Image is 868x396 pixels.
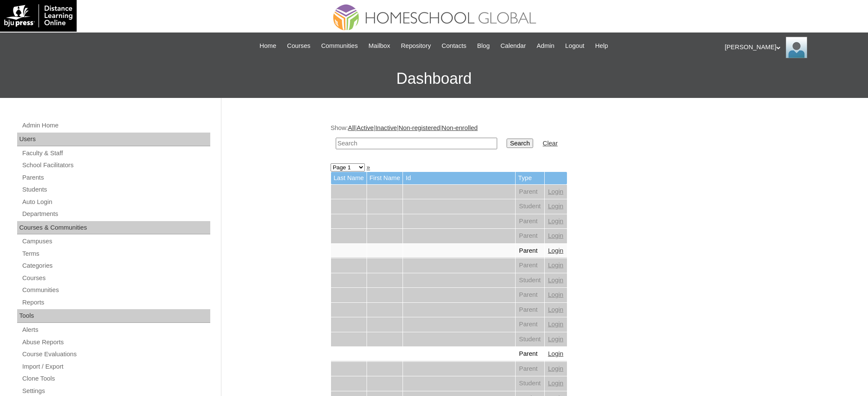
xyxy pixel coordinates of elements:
a: Departments [21,209,210,219]
a: Campuses [21,236,210,247]
div: [PERSON_NAME] [725,37,860,58]
a: Alerts [21,325,210,335]
a: Admin Home [21,120,210,131]
span: Help [595,41,608,51]
a: Clear [543,140,558,147]
td: Student [516,376,544,391]
a: Active [357,124,374,131]
div: Courses & Communities [17,221,210,235]
a: Login [548,321,564,328]
div: Users [17,133,210,146]
span: Repository [401,41,431,51]
span: Communities [321,41,358,51]
a: Abuse Reports [21,337,210,348]
td: Student [516,199,544,214]
td: Parent [516,244,544,258]
span: Home [260,41,276,51]
span: Calendar [501,41,526,51]
a: Blog [473,41,494,51]
a: Courses [283,41,315,51]
span: Mailbox [369,41,391,51]
a: Admin [532,41,559,51]
a: Courses [21,273,210,284]
td: Parent [516,288,544,302]
div: Show: | | | | [331,124,755,154]
a: Non-registered [399,124,440,131]
a: » [367,164,370,171]
span: Logout [565,41,585,51]
a: Login [548,188,564,195]
td: Type [516,172,544,184]
td: Parent [516,185,544,199]
a: Login [548,350,564,357]
a: Login [548,262,564,269]
a: Login [548,336,564,343]
td: Parent [516,303,544,317]
td: First Name [367,172,403,184]
a: Contacts [437,41,471,51]
td: Parent [516,258,544,273]
a: Faculty & Staff [21,148,210,159]
div: Tools [17,309,210,323]
a: Repository [397,41,435,51]
a: Import / Export [21,361,210,372]
a: Inactive [375,124,397,131]
a: Course Evaluations [21,349,210,360]
a: Login [548,277,564,284]
a: Terms [21,248,210,259]
td: Parent [516,229,544,243]
td: Last Name [331,172,367,184]
td: Id [403,172,515,184]
a: Reports [21,297,210,308]
span: Admin [537,41,555,51]
a: Students [21,184,210,195]
a: Login [548,380,564,387]
input: Search [507,139,533,148]
a: Categories [21,260,210,271]
a: Login [548,218,564,225]
a: Login [548,291,564,298]
a: Logout [561,41,589,51]
img: Ariane Ebuen [786,37,807,58]
a: Login [548,247,564,254]
td: Student [516,273,544,288]
a: Login [548,306,564,313]
a: Calendar [496,41,530,51]
a: Communities [21,285,210,296]
a: Help [591,41,612,51]
a: Clone Tools [21,373,210,384]
a: All [348,124,355,131]
td: Parent [516,317,544,332]
h3: Dashboard [4,59,864,98]
img: logo-white.png [4,4,72,27]
a: Home [255,41,280,51]
td: Parent [516,347,544,361]
a: School Facilitators [21,160,210,171]
a: Login [548,365,564,372]
a: Mailbox [364,41,395,51]
a: Auto Login [21,197,210,207]
span: Blog [477,41,489,51]
input: Search [336,138,497,149]
td: Parent [516,362,544,376]
a: Communities [317,41,362,51]
a: Non-enrolled [442,124,478,131]
td: Student [516,332,544,347]
span: Courses [287,41,310,51]
td: Parent [516,214,544,229]
a: Login [548,232,564,239]
a: Login [548,203,564,210]
a: Parents [21,172,210,183]
span: Contacts [441,41,466,51]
